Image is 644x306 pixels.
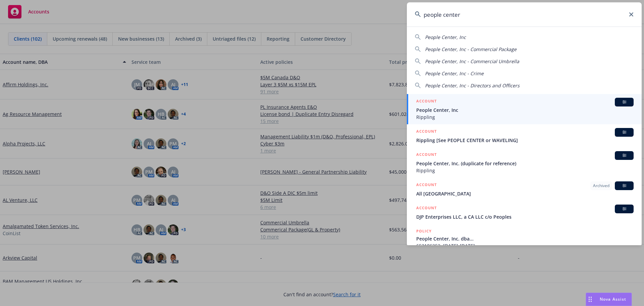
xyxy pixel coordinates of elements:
span: Rippling [See PEOPLE CENTER or WAVELING] [416,137,634,144]
h5: POLICY [416,228,432,234]
span: Rippling [416,114,634,121]
span: People Center, Inc [425,34,466,40]
button: Nova Assist [586,293,632,306]
span: People Center, Inc - Directors and Officers [425,82,520,89]
a: ACCOUNTArchivedBIAll [GEOGRAPHIC_DATA] [407,178,642,201]
h5: ACCOUNT [416,151,437,159]
span: People Center, Inc [416,106,634,114]
span: Archived [593,183,609,189]
div: Drag to move [586,293,594,306]
span: BI [618,99,631,105]
a: ACCOUNTBIPeople Center, Inc. (duplicate for reference)Rippling [407,147,642,178]
span: All [GEOGRAPHIC_DATA] [416,190,634,197]
a: ACCOUNTBIDJP Enterprises LLC, a CA LLC c/o Peoples [407,201,642,224]
span: DJP Enterprises LLC, a CA LLC c/o Peoples [416,213,634,220]
span: BI [618,152,631,159]
a: ACCOUNTBIPeople Center, IncRippling [407,94,642,124]
h5: ACCOUNT [416,181,437,189]
span: People Center, Inc - Commercial Umbrella [425,58,519,64]
span: Rippling [416,167,634,174]
span: People Center, Inc - Commercial Package [425,46,517,52]
span: People Center, Inc. dba... [416,235,634,242]
h5: ACCOUNT [416,205,437,213]
span: People Center, Inc - Crime [425,70,484,77]
span: 652186353, [DATE]-[DATE] [416,242,634,249]
span: People Center, Inc. (duplicate for reference) [416,160,634,167]
input: Search... [407,2,642,27]
h5: ACCOUNT [416,98,437,106]
a: ACCOUNTBIRippling [See PEOPLE CENTER or WAVELING] [407,124,642,147]
h5: ACCOUNT [416,128,437,136]
span: BI [618,206,631,212]
a: POLICYPeople Center, Inc. dba...652186353, [DATE]-[DATE] [407,224,642,253]
span: BI [618,183,631,189]
span: BI [618,129,631,135]
span: Nova Assist [600,296,626,302]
